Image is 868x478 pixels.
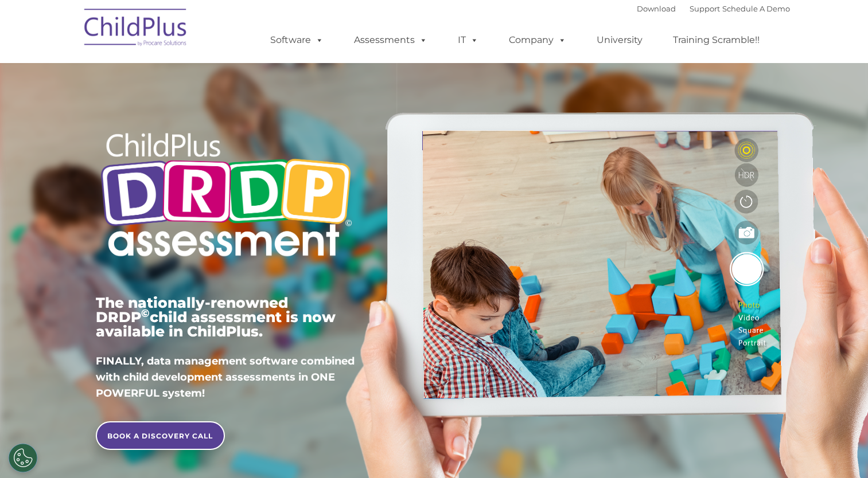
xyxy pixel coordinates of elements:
a: Assessments [342,29,439,52]
a: Company [497,29,578,52]
span: FINALLY, data management software combined with child development assessments in ONE POWERFUL sys... [96,355,355,399]
img: Copyright - DRDP Logo Light [96,117,356,276]
a: IT [446,29,490,52]
a: Software [259,29,335,52]
sup: © [141,307,150,320]
a: Schedule A Demo [722,4,790,13]
a: Training Scramble!! [661,29,771,52]
a: Support [690,4,720,13]
font: | [637,4,790,13]
span: The nationally-renowned DRDP child assessment is now available in ChildPlus. [96,294,336,340]
a: University [585,29,654,52]
button: Cookies Settings [9,444,37,472]
img: ChildPlus by Procare Solutions [79,1,193,58]
a: BOOK A DISCOVERY CALL [96,421,225,450]
a: Download [637,4,676,13]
